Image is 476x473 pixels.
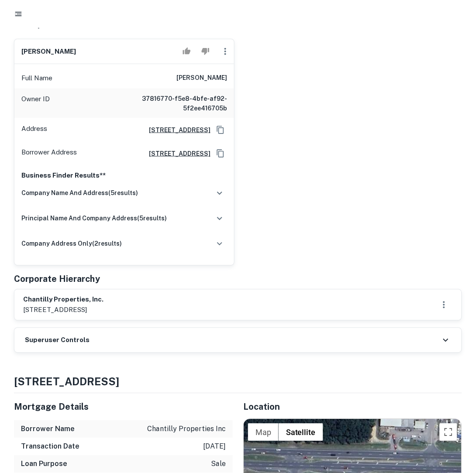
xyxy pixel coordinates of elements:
h5: Location [243,401,462,414]
h6: Loan Purpose [21,459,67,470]
button: Reject [198,43,213,60]
button: Copy Address [214,147,227,160]
h4: [STREET_ADDRESS] [14,374,462,390]
p: chantilly properties inc [147,424,226,435]
h6: Transaction Date [21,442,79,452]
p: [DATE] [203,442,226,452]
p: [STREET_ADDRESS] [23,305,103,315]
h6: Superuser Controls [25,336,90,346]
h5: Mortgage Details [14,401,233,414]
a: [STREET_ADDRESS] [142,125,210,135]
h6: company address only ( 2 results) [21,239,122,249]
h6: principal name and company address ( 5 results) [21,214,167,223]
p: Address [21,123,47,137]
button: Show satellite imagery [279,424,323,441]
h6: 37816770-f5e8-4bfe-af92-5f2ee416705b [122,94,227,113]
p: Business Finder Results** [21,171,227,181]
p: Borrower Address [21,147,77,160]
button: Accept [179,43,194,60]
h6: [PERSON_NAME] [176,73,227,83]
h6: [PERSON_NAME] [21,47,76,57]
p: sale [211,459,226,470]
p: Full Name [21,73,52,83]
h6: Borrower Name [21,424,75,435]
h6: chantilly properties, inc. [23,295,103,305]
a: [STREET_ADDRESS] [142,149,210,158]
h6: company name and address ( 5 results) [21,189,138,198]
p: Owner ID [21,94,50,113]
h5: Corporate Hierarchy [14,273,100,286]
button: Copy Address [214,123,227,137]
iframe: Chat Widget [432,403,476,445]
button: Show street map [248,424,279,441]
